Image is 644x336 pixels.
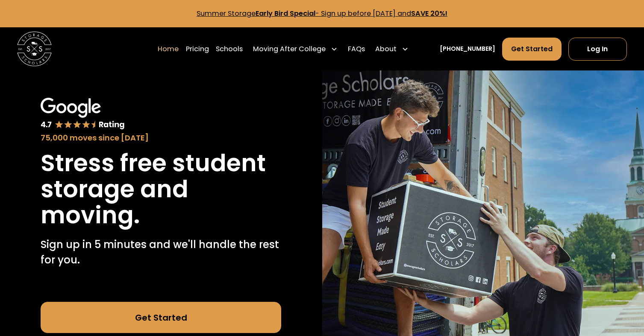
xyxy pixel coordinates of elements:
a: Schools [216,37,243,61]
a: Pricing [186,37,209,61]
div: Moving After College [253,44,326,54]
a: [PHONE_NUMBER] [440,44,495,53]
strong: SAVE 20%! [411,9,447,18]
p: Sign up in 5 minutes and we'll handle the rest for you. [41,237,281,268]
div: About [372,37,412,61]
a: Get Started [41,302,281,333]
a: Home [158,37,179,61]
h1: Stress free student storage and moving. [41,150,281,228]
a: Log In [568,38,627,61]
div: 75,000 moves since [DATE] [41,132,281,143]
img: Storage Scholars main logo [17,32,51,66]
a: Summer StorageEarly Bird Special- Sign up before [DATE] andSAVE 20%! [197,9,447,18]
a: Get Started [502,38,562,61]
div: About [375,44,397,54]
strong: Early Bird Special [256,9,315,18]
div: Moving After College [250,37,341,61]
a: FAQs [348,37,365,61]
img: Google 4.7 star rating [41,98,125,130]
